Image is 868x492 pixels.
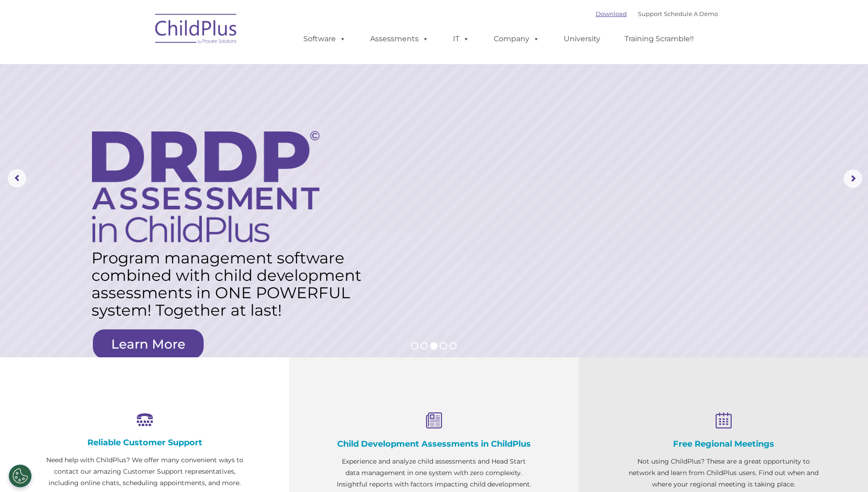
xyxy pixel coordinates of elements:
a: Learn More [93,329,204,359]
rs-layer: Program management software combined with child development assessments in ONE POWERFUL system! T... [92,249,369,319]
font: | [596,10,718,17]
h4: Reliable Customer Support [46,437,243,448]
span: Last name [127,60,155,67]
img: ChildPlus by Procare Solutions [151,7,242,53]
p: Not using ChildPlus? These are a great opportunity to network and learn from ChildPlus users. Fin... [625,456,822,490]
a: Download [596,10,627,17]
p: Need help with ChildPlus? We offer many convenient ways to contact our amazing Customer Support r... [46,454,243,489]
a: Schedule A Demo [664,10,718,17]
h4: Child Development Assessments in ChildPlus [335,439,533,449]
span: Phone number [127,98,166,105]
button: Cookies Settings [9,465,32,487]
a: Support [638,10,662,17]
a: University [555,30,609,48]
a: IT [444,30,479,48]
a: Company [485,30,549,48]
a: Training Scramble!! [615,30,703,48]
p: Experience and analyze child assessments and Head Start data management in one system with zero c... [335,456,533,490]
a: Software [294,30,355,48]
a: Assessments [361,30,438,48]
img: DRDP Assessment in ChildPlus [92,131,319,242]
h4: Free Regional Meetings [625,439,822,449]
